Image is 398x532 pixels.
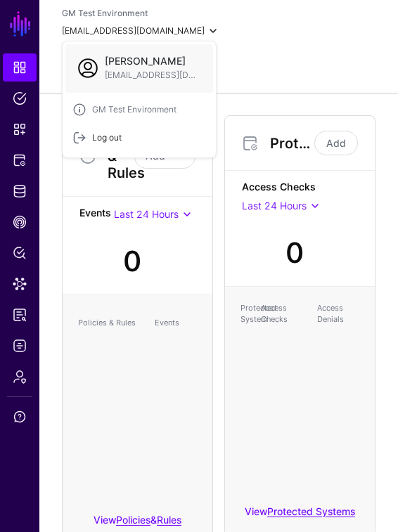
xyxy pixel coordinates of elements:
a: Add [314,131,358,155]
span: Policies [13,91,27,105]
th: Access Checks [254,295,310,332]
a: GM Test Environment [63,96,216,124]
span: Support [13,410,27,424]
span: GM Test Environment [92,103,176,116]
a: Rules [157,514,181,526]
span: Identity Data Fabric [13,184,27,198]
a: GM Test Environment [62,8,148,18]
span: Dashboard [13,60,27,74]
div: Log out [86,131,122,144]
span: Logs [13,339,27,353]
a: Policy Lens [3,239,37,267]
span: Snippets [13,122,27,136]
span: Access Reporting [13,308,27,322]
a: Access Reporting [3,301,37,329]
strong: Access Checks [242,179,358,197]
a: CAEP Hub [3,208,37,236]
span: [PERSON_NAME] [105,56,200,67]
span: [EMAIL_ADDRESS][DOMAIN_NAME] [105,69,200,82]
th: Protected System [233,295,254,332]
div: [EMAIL_ADDRESS][DOMAIN_NAME] [62,25,205,37]
a: Logs [3,332,37,360]
strong: Events [79,205,114,223]
a: Protected Systems [3,146,37,174]
a: Dashboard [3,53,37,82]
a: Protected Systems [267,505,355,517]
a: SGNL [8,8,32,39]
span: CAEP Hub [13,215,27,229]
a: Admin [3,363,37,391]
th: Access Denials [310,295,366,332]
span: Admin [13,370,27,384]
span: Policy Lens [13,246,27,260]
span: Protected Systems [13,153,27,167]
h3: Protected Systems [270,135,312,152]
div: 0 [285,232,304,274]
th: Policies & Rules [71,304,148,341]
span: Last 24 Hours [242,200,307,212]
a: Data Lens [3,270,37,298]
span: Last 24 Hours [114,208,179,220]
a: Policies [3,84,37,112]
a: Policies [116,514,150,526]
a: Snippets [3,115,37,143]
span: Data Lens [13,277,27,291]
th: Events [148,304,204,341]
a: Identity Data Fabric [3,177,37,205]
div: 0 [123,240,141,283]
